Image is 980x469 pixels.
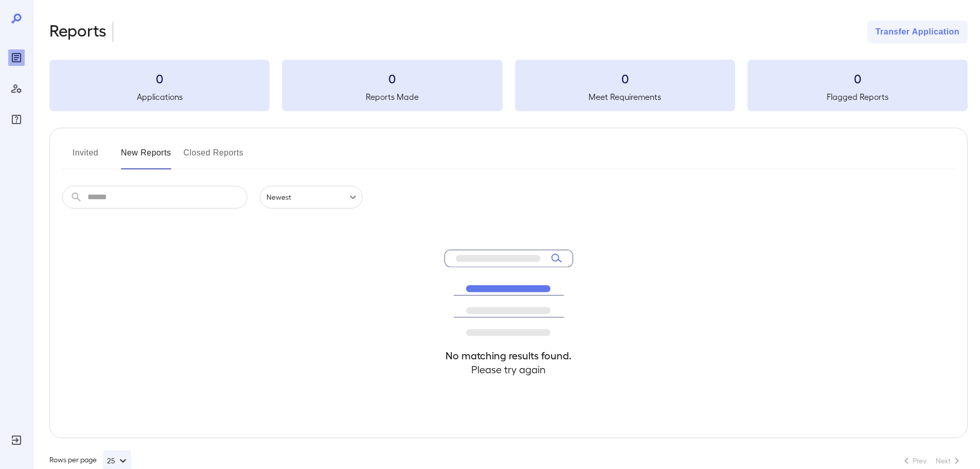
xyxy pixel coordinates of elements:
[747,91,968,103] h5: Flagged Reports
[49,70,270,86] h3: 0
[8,111,25,128] div: FAQ
[867,21,968,43] button: Transfer Application
[62,145,109,169] button: Invited
[8,80,25,97] div: Manage Users
[282,70,502,86] h3: 0
[8,432,25,448] div: Log Out
[184,145,244,169] button: Closed Reports
[515,91,735,103] h5: Meet Requirements
[444,362,573,376] h4: Please try again
[49,21,106,43] h2: Reports
[121,145,171,169] button: New Reports
[515,70,735,86] h3: 0
[444,349,573,362] h4: No matching results found.
[260,186,363,209] div: Newest
[282,91,502,103] h5: Reports Made
[747,70,968,86] h3: 0
[49,60,968,111] summary: 0Applications0Reports Made0Meet Requirements0Flagged Reports
[8,49,25,66] div: Reports
[49,91,270,103] h5: Applications
[896,453,968,469] nav: pagination navigation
